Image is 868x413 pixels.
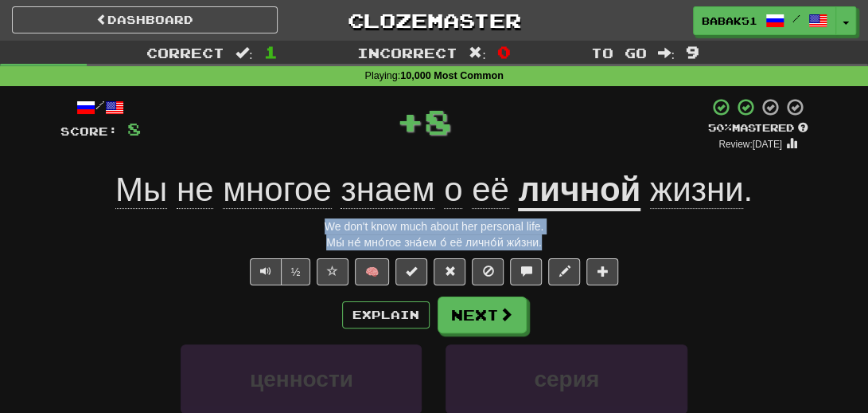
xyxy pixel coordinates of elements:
div: / [60,97,141,117]
span: её [472,171,509,209]
span: Score: [60,124,118,138]
span: : [469,46,486,60]
button: Play sentence audio (ctl+space) [250,258,282,285]
div: Мы́ не́ мно́гое зна́ем о́ её лично́й жи́зни. [60,234,808,250]
button: Next [438,297,527,333]
span: 9 [686,42,699,61]
strong: 10,000 Most Common [400,70,503,81]
span: 8 [424,101,452,141]
span: Incorrect [357,45,457,61]
button: Ignore sentence (alt+i) [472,258,504,285]
button: Set this sentence to 100% Mastered (alt+m) [395,258,427,285]
span: не [177,171,214,209]
span: To go [590,45,646,61]
span: жизни [650,171,743,209]
a: Clozemaster [302,6,567,34]
button: Edit sentence (alt+d) [548,258,580,285]
span: 50 % [708,121,732,134]
button: Favorite sentence (alt+f) [317,258,348,285]
span: babak51 [702,14,757,28]
span: серия [534,367,599,391]
span: знаем [341,171,434,209]
span: 0 [497,42,511,61]
div: Text-to-speech controls [247,258,311,285]
a: Dashboard [12,6,278,33]
button: ½ [281,258,311,285]
span: о [444,171,462,209]
button: Reset to 0% Mastered (alt+r) [434,258,465,285]
button: Add to collection (alt+a) [586,258,618,285]
button: Discuss sentence (alt+u) [510,258,542,285]
div: Mastered [708,121,808,136]
u: личной [518,171,640,211]
span: + [396,97,424,145]
small: Review: [DATE] [718,139,782,150]
span: 8 [127,119,141,139]
span: 1 [264,42,278,61]
span: многое [223,171,332,209]
span: / [792,13,800,24]
span: . [640,171,753,209]
span: Мы [115,171,167,209]
button: 🧠 [355,258,389,285]
a: babak51 / [693,6,836,35]
span: ценности [250,367,353,391]
div: We don't know much about her personal life. [60,218,808,234]
button: Explain [342,301,430,328]
span: : [657,46,675,60]
span: Correct [146,45,224,61]
span: : [235,46,253,60]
